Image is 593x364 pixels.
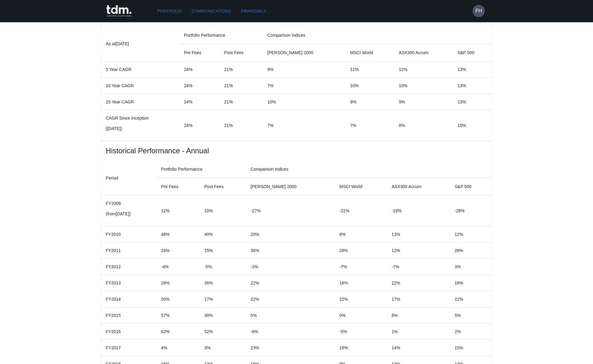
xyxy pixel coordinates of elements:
td: 12% [450,226,492,243]
td: 14% [387,340,450,356]
td: 28% [334,243,387,259]
td: 7% [263,110,345,141]
td: FY2014 [101,291,156,307]
td: 52% [199,324,245,340]
td: 4% [156,340,200,356]
td: -19% [387,195,450,226]
td: 1% [387,324,450,340]
td: -8% [246,324,334,340]
td: 29% [156,275,200,291]
td: 22% [334,291,387,307]
td: 48% [199,307,245,324]
td: 62% [156,324,200,340]
td: 5% [450,307,492,324]
td: 10 Year CAGR [101,77,179,94]
td: 28% [450,243,492,259]
td: 21% [219,94,263,110]
td: 11% [345,61,394,77]
td: -28% [450,195,492,226]
td: 40% [199,226,245,243]
th: Period [101,161,156,195]
span: Historical Performance - Annual [106,146,487,156]
td: 22% [387,275,450,291]
h6: PH [475,7,482,15]
td: 10% [394,77,453,94]
td: 21% [219,61,263,77]
td: 23% [246,340,334,356]
td: FY2017 [101,340,156,356]
th: Post Fees [199,178,245,195]
td: 21% [219,110,263,141]
td: 21% [219,77,263,94]
td: -5% [199,259,245,275]
td: 17% [199,291,245,307]
td: 13% [453,61,492,77]
td: 3% [450,259,492,275]
td: 2% [450,324,492,340]
td: -4% [156,259,200,275]
td: 9% [345,94,394,110]
td: 26% [199,275,245,291]
th: [PERSON_NAME] 2000 [263,44,345,61]
td: 10% [199,195,245,226]
td: 57% [156,307,200,324]
td: 10% [453,110,492,141]
td: 5% [246,307,334,324]
td: FY2012 [101,259,156,275]
th: Comparison Indices [263,27,492,44]
th: Comparison Indices [246,161,492,178]
td: 15% [450,340,492,356]
td: -7% [387,259,450,275]
td: 24% [179,94,219,110]
p: (from [DATE] ) [106,211,151,217]
td: 13% [453,94,492,110]
td: 20% [156,291,200,307]
a: Communications [189,6,234,17]
td: -5% [334,324,387,340]
td: 13% [387,226,450,243]
td: FY2015 [101,307,156,324]
td: 13% [453,77,492,94]
th: Portfolio Performance [179,27,263,44]
td: 17% [387,291,450,307]
th: ASX300 Accum [387,178,450,195]
td: 22% [450,291,492,307]
th: Pre Fees [156,178,200,195]
td: 16% [334,275,387,291]
td: 19% [156,243,200,259]
td: 15% [199,243,245,259]
td: 10% [263,94,345,110]
td: 15 Year CAGR [101,94,179,110]
td: FY2009 [101,195,156,226]
td: 7% [263,77,345,94]
th: Portfolio Performance [156,161,246,178]
td: 22% [246,275,334,291]
td: 12% [156,195,200,226]
td: FY2010 [101,226,156,243]
th: Post Fees [219,44,263,61]
td: 8% [334,226,387,243]
button: PH [473,5,485,17]
td: 12% [387,243,450,259]
td: 22% [246,291,334,307]
td: 36% [246,243,334,259]
td: 24% [179,77,219,94]
td: 24% [179,61,219,77]
p: ( [DATE] ) [106,125,174,132]
td: -3% [246,259,334,275]
td: FY2016 [101,324,156,340]
td: 3% [199,340,245,356]
td: -27% [246,195,334,226]
td: 48% [156,226,200,243]
td: 6% [387,307,450,324]
td: 5 Year CAGR [101,61,179,77]
td: 9% [263,61,345,77]
th: [PERSON_NAME] 2000 [246,178,334,195]
th: Pre Fees [179,44,219,61]
td: CAGR Since Inception [101,110,179,141]
td: 7% [345,110,394,141]
th: S&P 500 [453,44,492,61]
td: 10% [345,77,394,94]
td: 16% [334,340,387,356]
td: 20% [246,226,334,243]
